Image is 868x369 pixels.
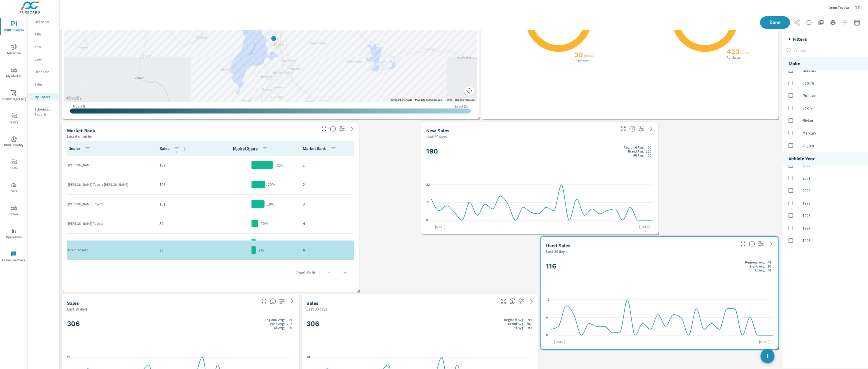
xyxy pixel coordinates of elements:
[749,264,765,268] p: Brand Avg:
[788,156,815,161] h5: Vehicle Year
[767,240,775,248] a: See more details in report
[786,36,792,42] svg: back
[745,260,765,264] p: Regional Avg:
[2,159,26,171] span: Tools
[233,146,258,152] span: Dealer Sales / Total Market Sales. [Market = within dealer PMA (or 60 miles if no PMA is defined)...
[619,125,627,133] button: Make Fullscreen
[303,201,353,207] p: 3
[508,322,524,326] p: Brand Avg:
[455,98,475,101] a: Report a map error
[782,172,868,184] div: 2001
[802,212,864,218] p: 1998
[276,162,283,168] p: 32%
[233,146,270,152] span: Market Share
[2,205,26,217] span: Driver
[546,248,566,254] p: Last 30 days
[828,5,849,10] p: Orem Toyota
[802,80,864,86] p: Saturn
[258,247,264,253] p: 7%
[67,306,87,312] p: Last 30 days
[2,44,26,56] span: Advertise
[159,247,200,253] p: 35
[34,82,55,87] p: Sales
[455,104,468,108] p: Least ( 1 )
[426,145,653,157] h2: 190
[27,80,59,88] div: Sales
[782,197,868,209] div: 1999
[68,221,151,226] p: [PERSON_NAME] Toyota
[34,69,55,74] p: Fixed Ops
[792,36,807,42] h5: Filters
[267,201,274,207] p: 19%
[67,355,70,359] text: 28
[274,326,285,330] p: All Avg:
[445,98,452,101] a: Terms (opens in new tab)
[628,149,644,153] p: Brand Avg:
[68,247,151,252] p: Orem Toyota
[34,94,55,99] p: My Report
[426,200,430,204] text: 11
[27,30,59,38] div: PIPA
[0,15,27,268] div: nav menu
[802,142,864,148] p: Jaguar
[2,228,26,240] span: Operations
[330,126,336,132] span: Market Rank shows you how you rank, in terms of sales, to other dealerships in your market. “Mark...
[740,50,750,55] p: ( 81% )
[261,220,268,226] p: 10%
[499,297,507,305] button: Make Fullscreen
[782,114,868,127] div: Rivian
[67,128,95,133] h5: Market Rank
[573,51,583,59] h2: 30
[648,145,651,149] p: 56
[303,220,353,226] p: 4
[426,128,449,133] h5: New Sales
[739,240,747,248] button: Make Fullscreen
[629,126,635,132] span: Number of vehicles sold by the dealership over the selected date range. [Source: This data is sou...
[415,98,442,101] span: Map data ©2025 Google
[27,105,59,118] div: Scheduled Reports
[509,298,515,304] span: Number of vehicles sold by the dealership over the selected date range. [Source: This data is sou...
[791,46,868,55] input: Search...
[303,247,353,253] p: 6
[34,57,55,62] p: Used
[782,184,868,197] div: 2000
[34,44,55,49] p: New
[27,68,59,75] div: Fixed Ops
[726,56,741,59] p: Purchases
[755,339,773,344] p: [DATE]
[426,133,447,139] p: Last 30 days
[2,90,26,102] span: [PERSON_NAME]
[852,17,862,27] button: Select Date Range
[802,225,864,231] p: 1997
[2,67,26,79] span: My Market
[802,175,864,181] p: 2001
[528,326,531,330] p: 99
[802,117,864,123] p: Rivian
[646,149,651,153] p: 126
[782,64,868,77] div: Genesis
[782,209,868,222] div: 1998
[287,322,292,326] p: 207
[270,298,276,304] span: Number of vehicles sold by the dealership over the selected date range. [Source: This data is sou...
[760,16,790,29] button: Done
[526,322,531,326] p: 207
[288,318,292,322] p: 99
[431,224,449,229] p: [DATE]
[306,355,310,359] text: 28
[269,322,285,326] p: Brand Avg:
[288,326,292,330] p: 99
[2,182,26,194] span: Tier2
[792,17,802,27] button: Share Report
[782,159,868,172] div: 2002
[584,54,594,58] p: ( 86% )
[782,89,868,102] div: Pontiac
[802,67,864,73] p: Genesis
[27,93,59,100] div: My Report
[159,201,200,207] p: 101
[68,182,151,187] p: [PERSON_NAME] Toyota [PERSON_NAME]
[546,333,548,337] text: 0
[802,187,864,193] p: 2000
[782,102,868,114] div: Scion
[159,220,200,226] p: 52
[2,251,26,263] span: Leave Feedback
